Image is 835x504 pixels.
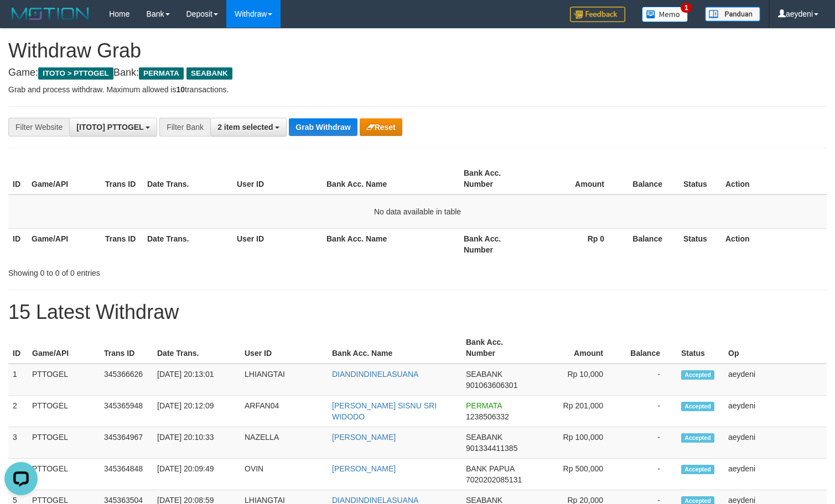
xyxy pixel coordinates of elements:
[240,396,328,427] td: ARFAN04
[139,67,184,80] span: PERMATA
[332,370,418,379] a: DIANDINDINELASUANA
[724,427,827,459] td: aeydeni
[724,459,827,490] td: aeydeni
[466,433,502,442] span: SEABANK
[724,332,827,364] th: Op
[466,475,522,484] span: Copy 7020202085131 to clipboard
[4,4,38,38] button: Open LiveChat chat widget
[533,228,621,260] th: Rp 0
[159,118,210,136] div: Filter Bank
[724,364,827,396] td: aeydeni
[8,195,827,229] td: No data available in table
[681,370,714,380] span: Accepted
[153,459,240,490] td: [DATE] 20:09:49
[705,7,760,22] img: panduan.png
[534,459,620,490] td: Rp 500,000
[332,401,437,421] a: [PERSON_NAME] SISNU SRI WIDODO
[101,163,143,195] th: Trans ID
[28,364,100,396] td: PTTOGEL
[328,332,461,364] th: Bank Acc. Name
[620,427,677,459] td: -
[143,163,232,195] th: Date Trans.
[332,464,396,473] a: [PERSON_NAME]
[459,163,533,195] th: Bank Acc. Number
[534,332,620,364] th: Amount
[466,370,502,379] span: SEABANK
[28,459,100,490] td: PTTOGEL
[28,427,100,459] td: PTTOGEL
[240,332,328,364] th: User ID
[621,228,679,260] th: Balance
[679,228,721,260] th: Status
[8,67,827,78] h4: Game: Bank:
[721,228,827,260] th: Action
[677,332,724,364] th: Status
[620,459,677,490] td: -
[240,427,328,459] td: NAZELLA
[153,427,240,459] td: [DATE] 20:10:33
[240,459,328,490] td: OVIN
[153,332,240,364] th: Date Trans.
[466,401,502,410] span: PERMATA
[153,364,240,396] td: [DATE] 20:13:01
[681,3,692,13] span: 1
[8,6,92,22] img: MOTION_logo.png
[724,396,827,427] td: aeydeni
[8,163,27,195] th: ID
[289,118,357,136] button: Grab Withdraw
[153,396,240,427] td: [DATE] 20:12:09
[621,163,679,195] th: Balance
[38,67,113,80] span: ITOTO > PTTOGEL
[217,123,273,132] span: 2 item selected
[681,433,714,443] span: Accepted
[8,118,69,136] div: Filter Website
[210,118,287,136] button: 2 item selected
[76,123,143,132] span: [ITOTO] PTTOGEL
[466,412,509,421] span: Copy 1238506332 to clipboard
[8,427,28,459] td: 3
[620,396,677,427] td: -
[461,332,534,364] th: Bank Acc. Number
[28,396,100,427] td: PTTOGEL
[240,364,328,396] td: LHIANGTAI
[176,85,185,94] strong: 10
[69,118,157,136] button: [ITOTO] PTTOGEL
[459,228,533,260] th: Bank Acc. Number
[100,459,153,490] td: 345364848
[8,40,827,62] h1: Withdraw Grab
[100,332,153,364] th: Trans ID
[143,228,232,260] th: Date Trans.
[27,228,101,260] th: Game/API
[681,465,714,474] span: Accepted
[8,396,28,427] td: 2
[8,84,827,95] p: Grab and process withdraw. Maximum allowed is transactions.
[8,301,827,323] h1: 15 Latest Withdraw
[322,228,459,260] th: Bank Acc. Name
[534,364,620,396] td: Rp 10,000
[100,396,153,427] td: 345365948
[533,163,621,195] th: Amount
[28,332,100,364] th: Game/API
[8,332,28,364] th: ID
[322,163,459,195] th: Bank Acc. Name
[8,364,28,396] td: 1
[8,228,27,260] th: ID
[466,381,517,390] span: Copy 901063606301 to clipboard
[679,163,721,195] th: Status
[101,228,143,260] th: Trans ID
[100,427,153,459] td: 345364967
[681,402,714,411] span: Accepted
[570,7,625,22] img: Feedback.jpg
[642,7,688,22] img: Button%20Memo.svg
[534,427,620,459] td: Rp 100,000
[534,396,620,427] td: Rp 201,000
[721,163,827,195] th: Action
[466,464,515,473] span: BANK PAPUA
[620,364,677,396] td: -
[332,433,396,442] a: [PERSON_NAME]
[27,163,101,195] th: Game/API
[186,67,232,80] span: SEABANK
[232,163,322,195] th: User ID
[232,228,322,260] th: User ID
[8,263,340,279] div: Showing 0 to 0 of 0 entries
